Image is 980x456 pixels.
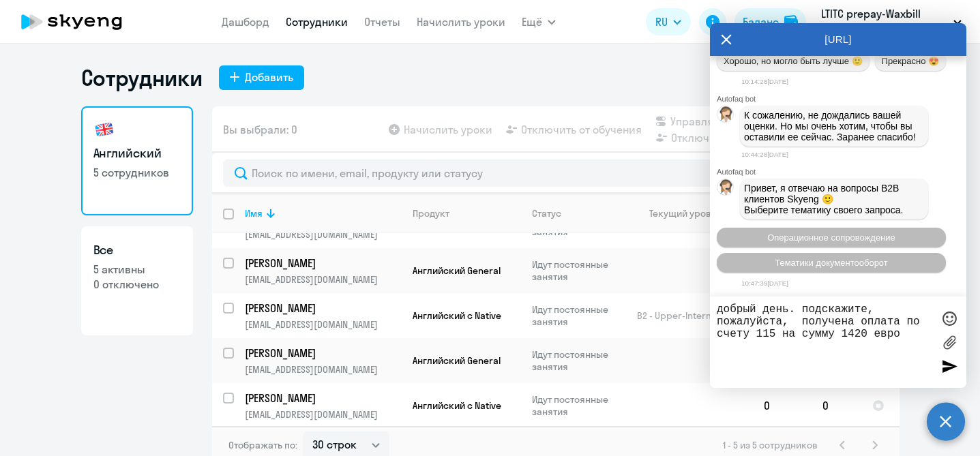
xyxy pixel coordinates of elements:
[413,264,501,277] span: Английский General
[245,318,401,331] p: [EMAIL_ADDRESS][DOMAIN_NAME]
[93,165,181,180] p: 5 сотрудников
[413,354,501,367] span: Английский General
[93,145,181,162] h3: Английский
[93,119,115,140] img: english
[717,106,734,126] img: bot avatar
[649,207,727,219] div: Текущий уровень
[743,14,779,30] div: Баланс
[717,51,870,71] button: Хорошо, но могло быть лучше 🙂
[723,439,818,451] span: 1 - 5 из 5 сотрудников
[532,393,625,418] p: Идут постоянные занятия
[717,303,932,381] textarea: добрый день. подскажите, пожалуйста, получена оплата по счету 115 на сумму 1420 евро
[875,51,946,71] button: Прекрасно 😍
[245,363,401,376] p: [EMAIL_ADDRESS][DOMAIN_NAME]
[717,228,946,247] button: Операционное сопровождение
[245,391,401,406] a: [PERSON_NAME]
[413,207,520,219] div: Продукт
[364,15,400,29] a: Отчеты
[245,408,401,421] p: [EMAIL_ADDRESS][DOMAIN_NAME]
[821,5,948,38] p: LTITC prepay-Waxbill Technologies Limited doo [GEOGRAPHIC_DATA], АНДРОМЕДА ЛАБ, ООО
[245,346,399,361] p: [PERSON_NAME]
[81,106,193,215] a: Английский5 сотрудников
[775,258,888,268] span: Тематики документооборот
[744,110,916,142] span: К сожалению, не дождались вашей оценки. Но мы очень хотим, чтобы вы оставили ее сейчас. Заранее с...
[532,207,625,219] div: Статус
[219,65,304,90] button: Добавить
[939,332,960,352] label: Лимит 10 файлов
[637,207,752,219] div: Текущий уровень
[724,56,863,66] span: Хорошо, но могло быть лучше 🙂
[532,207,561,219] div: Статус
[223,121,297,138] span: Вы выбрали: 0
[93,262,181,277] p: 5 активны
[717,179,734,199] img: bot avatar
[741,279,788,287] time: 10:47:39[DATE]
[245,69,293,85] div: Добавить
[741,151,788,158] time: 10:44:28[DATE]
[744,183,904,215] span: Привет, я отвечаю на вопросы B2B клиентов Skyeng 🙂 Выберите тематику своего запроса.
[717,95,966,103] div: Autofaq bot
[228,439,297,451] span: Отображать по:
[245,301,399,316] p: [PERSON_NAME]
[717,168,966,176] div: Autofaq bot
[245,391,399,406] p: [PERSON_NAME]
[532,303,625,328] p: Идут постоянные занятия
[245,256,399,271] p: [PERSON_NAME]
[417,15,505,29] a: Начислить уроки
[522,8,556,35] button: Ещё
[646,8,691,35] button: RU
[814,5,968,38] button: LTITC prepay-Waxbill Technologies Limited doo [GEOGRAPHIC_DATA], АНДРОМЕДА ЛАБ, ООО
[223,159,889,187] input: Поиск по имени, email, продукту или статусу
[734,8,806,35] button: Балансbalance
[81,226,193,335] a: Все5 активны0 отключено
[222,15,269,29] a: Дашборд
[522,14,542,30] span: Ещё
[767,232,895,243] span: Операционное сопровождение
[245,301,401,316] a: [PERSON_NAME]
[812,383,861,428] td: 0
[784,15,798,29] img: balance
[81,64,203,91] h1: Сотрудники
[245,207,263,219] div: Имя
[413,309,501,322] span: Английский с Native
[245,273,401,286] p: [EMAIL_ADDRESS][DOMAIN_NAME]
[245,256,401,271] a: [PERSON_NAME]
[655,14,668,30] span: RU
[93,277,181,292] p: 0 отключено
[637,309,742,322] span: B2 - Upper-Intermediate
[245,228,401,241] p: [EMAIL_ADDRESS][DOMAIN_NAME]
[245,346,401,361] a: [PERSON_NAME]
[286,15,348,29] a: Сотрудники
[753,383,812,428] td: 0
[413,207,449,219] div: Продукт
[717,253,946,273] button: Тематики документооборот
[532,258,625,283] p: Идут постоянные занятия
[413,399,501,412] span: Английский с Native
[93,241,181,259] h3: Все
[245,207,401,219] div: Имя
[741,78,788,85] time: 10:14:28[DATE]
[882,56,939,66] span: Прекрасно 😍
[532,348,625,373] p: Идут постоянные занятия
